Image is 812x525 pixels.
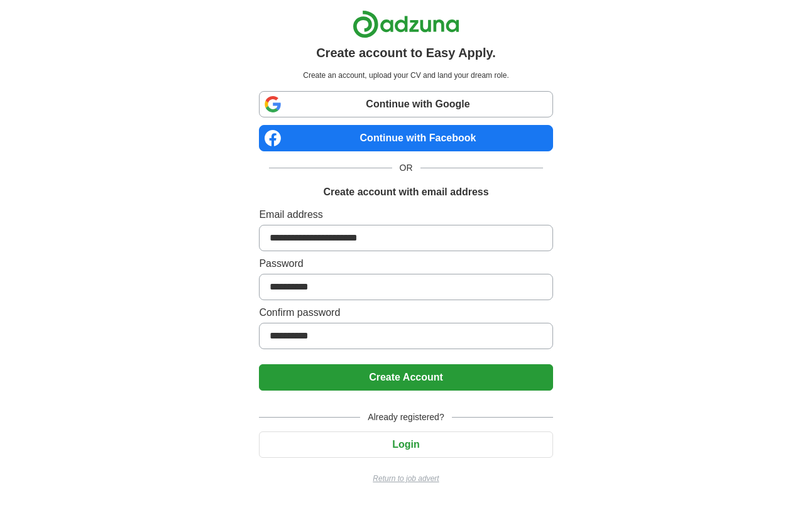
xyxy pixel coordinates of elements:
label: Confirm password [259,305,552,320]
a: Continue with Google [259,91,552,117]
a: Continue with Facebook [259,125,552,151]
button: Create Account [259,364,552,391]
span: Already registered? [360,411,451,424]
button: Login [259,431,552,458]
label: Password [259,256,552,271]
a: Login [259,439,552,450]
h1: Create account to Easy Apply. [316,43,496,62]
span: OR [392,161,420,175]
a: Return to job advert [259,473,552,484]
h1: Create account with email address [323,185,488,200]
img: Adzuna logo [353,10,459,38]
p: Create an account, upload your CV and land your dream role. [261,70,550,81]
label: Email address [259,207,552,222]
